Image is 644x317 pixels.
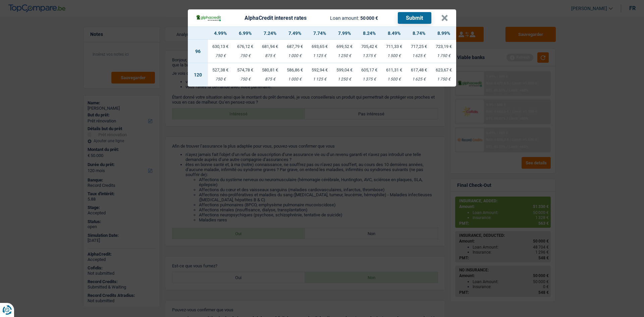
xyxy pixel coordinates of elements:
[407,27,431,40] th: 8.74%
[233,77,258,82] div: 750 €
[332,44,357,49] div: 699,52 €
[431,27,456,40] th: 8.99%
[258,68,282,72] div: 580,81 €
[357,27,382,40] th: 8.24%
[208,68,233,72] div: 527,38 €
[258,44,282,49] div: 681,94 €
[307,77,332,82] div: 1 125 €
[258,77,282,82] div: 875 €
[398,12,431,24] button: Submit
[431,77,456,82] div: 1 750 €
[332,77,357,82] div: 1 250 €
[282,77,307,82] div: 1 000 €
[431,68,456,72] div: 623,67 €
[245,15,307,21] div: AlphaCredit interest rates
[208,54,233,58] div: 750 €
[441,15,448,21] button: ×
[282,44,307,49] div: 687,79 €
[382,44,407,49] div: 711,33 €
[188,63,208,87] td: 120
[208,77,233,82] div: 750 €
[233,68,258,72] div: 574,78 €
[196,14,221,22] img: AlphaCredit
[188,40,208,63] td: 96
[282,68,307,72] div: 586,86 €
[357,54,382,58] div: 1 375 €
[233,44,258,49] div: 676,12 €
[233,54,258,58] div: 750 €
[382,77,407,82] div: 1 500 €
[208,44,233,49] div: 630,13 €
[332,27,357,40] th: 7.99%
[307,44,332,49] div: 693,65 €
[382,27,407,40] th: 8.49%
[233,27,258,40] th: 6.99%
[407,68,431,72] div: 617,48 €
[307,54,332,58] div: 1 125 €
[407,77,431,82] div: 1 625 €
[407,54,431,58] div: 1 625 €
[407,44,431,49] div: 717,25 €
[382,68,407,72] div: 611,31 €
[307,27,332,40] th: 7.74%
[258,27,282,40] th: 7.24%
[360,15,378,21] span: 50 000 €
[332,54,357,58] div: 1 250 €
[357,44,382,49] div: 705,42 €
[382,54,407,58] div: 1 500 €
[307,68,332,72] div: 592,94 €
[431,54,456,58] div: 1 750 €
[282,54,307,58] div: 1 000 €
[330,15,359,21] span: Loan amount:
[357,77,382,82] div: 1 375 €
[282,27,307,40] th: 7.49%
[431,44,456,49] div: 723,19 €
[208,27,233,40] th: 4.99%
[332,68,357,72] div: 599,04 €
[357,68,382,72] div: 605,17 €
[258,54,282,58] div: 875 €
